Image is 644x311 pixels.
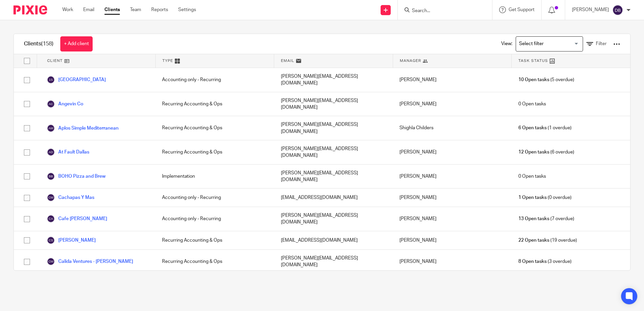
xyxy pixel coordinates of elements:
[155,250,274,274] div: Recurring Accounting & Ops
[518,237,549,244] span: 22 Open tasks
[47,124,55,132] img: svg%3E
[83,6,94,13] a: Email
[393,188,511,207] div: [PERSON_NAME]
[47,194,55,202] img: svg%3E
[47,124,119,132] a: Aplos Simple Mediterranean
[274,188,393,207] div: [EMAIL_ADDRESS][DOMAIN_NAME]
[393,92,511,116] div: [PERSON_NAME]
[274,92,393,116] div: [PERSON_NAME][EMAIL_ADDRESS][DOMAIN_NAME]
[60,36,93,51] a: + Add client
[47,58,63,64] span: Client
[274,140,393,164] div: [PERSON_NAME][EMAIL_ADDRESS][DOMAIN_NAME]
[393,116,511,140] div: Shighla Childers
[518,101,546,107] span: 0 Open tasks
[518,258,572,265] span: (3 overdue)
[151,6,168,13] a: Reports
[518,194,547,201] span: 1 Open tasks
[47,148,89,156] a: At Fault Dallas
[62,6,73,13] a: Work
[518,149,574,155] span: (6 overdue)
[274,231,393,249] div: [EMAIL_ADDRESS][DOMAIN_NAME]
[509,7,535,12] span: Get Support
[47,172,105,180] a: BOHO Pizza and Brew
[47,194,94,202] a: Cachapas Y Mas
[393,140,511,164] div: [PERSON_NAME]
[411,8,472,14] input: Search
[596,41,607,46] span: Filter
[47,100,83,108] a: Angevin Co
[274,165,393,188] div: [PERSON_NAME][EMAIL_ADDRESS][DOMAIN_NAME]
[518,125,547,131] span: 6 Open tasks
[104,6,120,13] a: Clients
[155,188,274,207] div: Accounting only - Recurring
[518,58,548,64] span: Task Status
[155,116,274,140] div: Recurring Accounting & Ops
[41,41,54,46] span: (158)
[162,58,173,64] span: Type
[393,207,511,231] div: [PERSON_NAME]
[47,257,133,266] a: Calida Ventures - [PERSON_NAME]
[47,100,55,108] img: svg%3E
[518,215,574,222] span: (7 overdue)
[518,237,577,244] span: (19 overdue)
[155,140,274,164] div: Recurring Accounting & Ops
[274,116,393,140] div: [PERSON_NAME][EMAIL_ADDRESS][DOMAIN_NAME]
[24,40,54,47] h1: Clients
[393,68,511,92] div: [PERSON_NAME]
[13,5,47,14] img: Pixie
[274,68,393,92] div: [PERSON_NAME][EMAIL_ADDRESS][DOMAIN_NAME]
[281,58,294,64] span: Email
[47,236,55,244] img: svg%3E
[393,250,511,274] div: [PERSON_NAME]
[47,215,55,223] img: svg%3E
[155,207,274,231] div: Accounting only - Recurring
[155,92,274,116] div: Recurring Accounting & Ops
[21,55,33,67] input: Select all
[47,236,96,244] a: [PERSON_NAME]
[518,194,572,201] span: (0 overdue)
[491,34,620,54] div: View:
[155,68,274,92] div: Accounting only - Recurring
[393,231,511,249] div: [PERSON_NAME]
[155,231,274,249] div: Recurring Accounting & Ops
[518,76,574,83] span: (5 overdue)
[393,165,511,188] div: [PERSON_NAME]
[516,36,583,51] div: Search for option
[572,6,609,13] p: [PERSON_NAME]
[47,257,55,266] img: svg%3E
[400,58,421,64] span: Manager
[274,207,393,231] div: [PERSON_NAME][EMAIL_ADDRESS][DOMAIN_NAME]
[47,172,55,180] img: svg%3E
[517,38,579,50] input: Search for option
[155,165,274,188] div: Implementation
[612,5,623,15] img: svg%3E
[518,125,572,131] span: (1 overdue)
[274,250,393,274] div: [PERSON_NAME][EMAIL_ADDRESS][DOMAIN_NAME]
[47,76,55,84] img: svg%3E
[518,173,546,180] span: 0 Open tasks
[130,6,141,13] a: Team
[518,258,547,265] span: 8 Open tasks
[518,215,549,222] span: 13 Open tasks
[518,76,549,83] span: 10 Open tasks
[47,76,106,84] a: [GEOGRAPHIC_DATA]
[518,149,549,155] span: 12 Open tasks
[47,215,107,223] a: Cafe [PERSON_NAME]
[47,148,55,156] img: svg%3E
[178,6,196,13] a: Settings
